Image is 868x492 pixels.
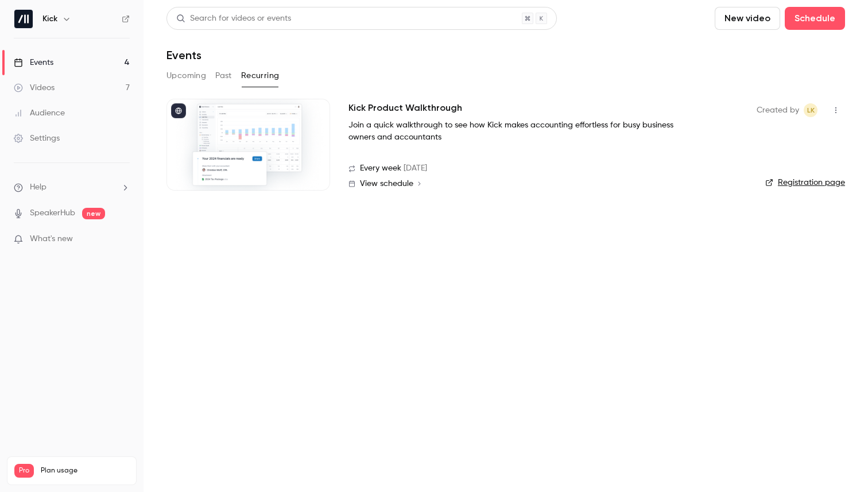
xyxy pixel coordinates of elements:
span: Every week [360,162,401,175]
p: / 150 [110,478,129,488]
span: Help [30,181,46,193]
div: Videos [14,82,55,94]
p: Join a quick walkthrough to see how Kick makes accounting effortless for busy business owners and... [348,119,693,144]
a: View schedule [348,179,738,188]
span: View schedule [360,180,413,188]
a: Registration page [765,177,845,188]
p: Videos [14,478,36,488]
a: SpeakerHub [30,207,75,219]
span: 7 [110,479,113,486]
div: Events [14,57,53,68]
h6: Kick [42,13,57,25]
button: Past [215,67,232,85]
span: new [82,208,105,219]
span: What's new [30,233,73,245]
button: Upcoming [166,67,206,85]
span: Created by [757,103,799,117]
span: [DATE] [404,162,427,175]
img: Kick [14,10,33,28]
div: Settings [14,133,60,144]
a: Kick Product Walkthrough [348,101,462,115]
h1: Events [166,48,201,62]
div: Search for videos or events [176,13,291,25]
div: Audience [14,107,65,119]
li: help-dropdown-opener [14,181,130,193]
span: Plan usage [41,466,129,475]
span: Pro [14,464,34,478]
button: Schedule [785,7,845,30]
button: Recurring [241,67,280,85]
span: Logan Kieller [804,103,817,117]
span: LK [807,103,815,117]
button: New video [715,7,780,30]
